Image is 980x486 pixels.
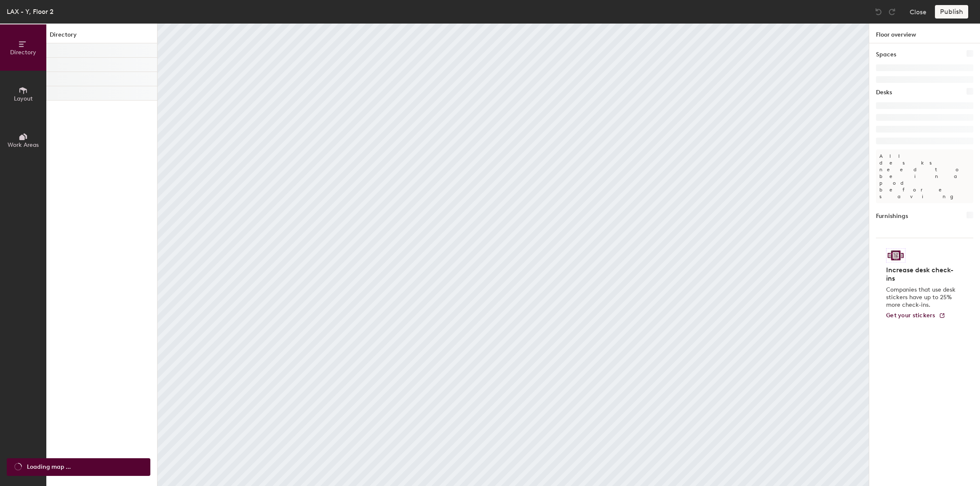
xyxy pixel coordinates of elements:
button: Close [910,5,927,19]
img: Sticker logo [886,248,905,263]
h1: Desks [876,88,892,97]
h1: Furnishings [876,212,908,221]
img: Redo [888,8,896,16]
span: Get your stickers [886,312,935,319]
a: Get your stickers [886,312,945,319]
h1: Directory [46,30,157,43]
span: Directory [10,49,36,56]
img: Undo [874,8,883,16]
span: Work Areas [8,141,39,149]
h1: Spaces [876,50,896,59]
h1: Floor overview [869,24,980,43]
h4: Increase desk check-ins [886,266,958,283]
canvas: Map [158,24,869,486]
span: Loading map ... [27,462,71,472]
p: Companies that use desk stickers have up to 25% more check-ins. [886,286,958,309]
p: All desks need to be in a pod before saving [876,149,973,203]
span: Layout [14,95,33,102]
div: LAX - Y, Floor 2 [7,6,53,17]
